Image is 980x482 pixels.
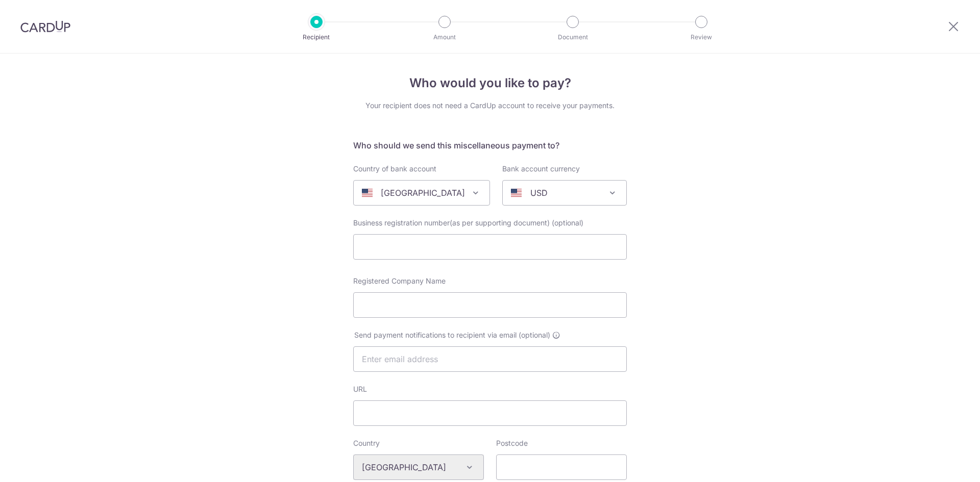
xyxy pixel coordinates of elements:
div: Your recipient does not need a CardUp account to receive your payments. [353,100,627,111]
span: Business registration number(as per supporting document) [353,218,550,227]
p: [GEOGRAPHIC_DATA] [381,187,465,199]
img: CardUp [20,20,70,33]
p: Recipient [279,32,354,42]
label: Postcode [496,438,528,448]
iframe: Opens a widget where you can find more information [915,451,970,477]
label: Country of bank account [353,164,436,174]
span: (optional) [552,218,583,228]
span: Send payment notifications to recipient via email (optional) [354,330,550,340]
input: Enter email address [353,346,627,372]
h5: Who should we send this miscellaneous payment to? [353,139,627,151]
label: Country [353,438,380,448]
span: USD [502,180,627,206]
label: URL [353,384,367,394]
h4: Who would you like to pay? [353,74,627,92]
span: United States [353,180,490,206]
p: Review [664,32,739,42]
span: USD [503,181,626,205]
p: Amount [407,32,482,42]
label: Bank account currency [502,164,580,174]
p: USD [530,187,548,199]
p: Document [535,32,610,42]
span: United States [354,181,489,205]
span: Registered Company Name [353,276,446,285]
